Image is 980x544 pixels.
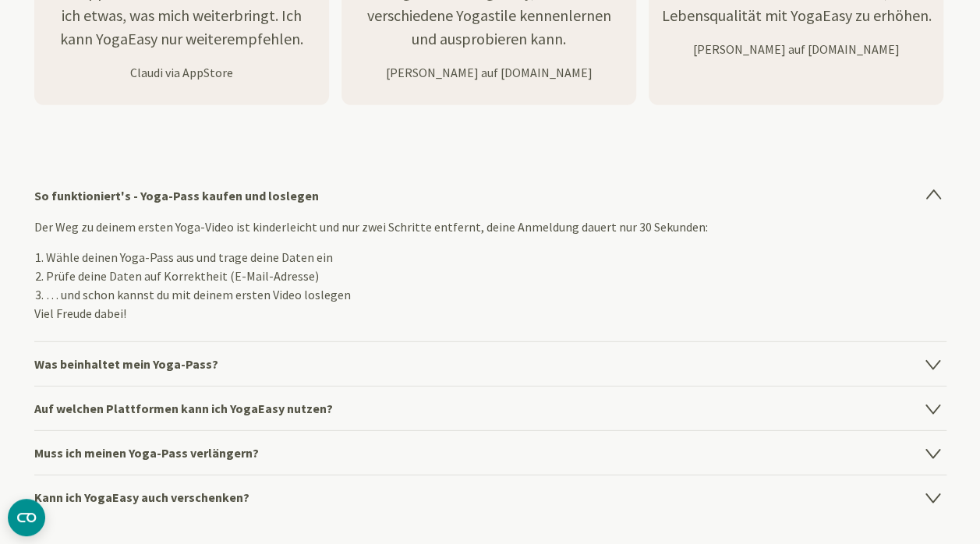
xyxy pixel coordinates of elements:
[34,341,946,386] h4: Was beinhaltet mein Yoga-Pass?
[649,40,943,58] p: [PERSON_NAME] auf [DOMAIN_NAME]
[34,430,946,475] h4: Muss ich meinen Yoga-Pass verlängern?
[34,386,946,430] h4: Auf welchen Plattformen kann ich YogaEasy nutzen?
[34,217,946,341] div: Der Weg zu deinem ersten Yoga-Video ist kinderleicht und nur zwei Schritte entfernt, deine Anmeld...
[46,267,946,285] li: Prüfe deine Daten auf Korrektheit (E-Mail-Adresse)
[46,285,946,304] li: … und schon kannst du mit deinem ersten Video loslegen
[34,63,329,82] p: Claudi via AppStore
[46,248,946,267] li: Wähle deinen Yoga-Pass aus und trage deine Daten ein
[8,499,45,536] button: CMP-Widget öffnen
[341,63,636,82] p: [PERSON_NAME] auf [DOMAIN_NAME]
[34,475,946,519] h4: Kann ich YogaEasy auch verschenken?
[34,174,946,217] h4: So funktioniert's - Yoga-Pass kaufen und loslegen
